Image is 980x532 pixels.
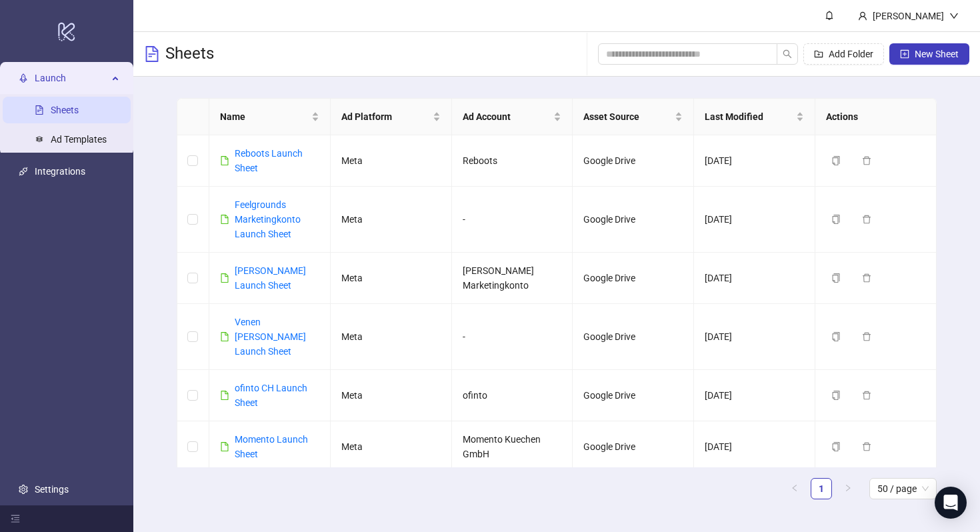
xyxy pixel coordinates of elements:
[858,11,867,21] span: user
[867,9,949,23] div: [PERSON_NAME]
[862,442,871,451] span: delete
[220,332,229,341] span: file
[784,478,805,499] li: Previous Page
[844,484,852,492] span: right
[341,109,430,124] span: Ad Platform
[452,421,573,473] td: Momento Kuechen GmbH
[831,215,841,224] span: copy
[814,49,823,59] span: folder-add
[331,253,452,304] td: Meta
[573,99,694,135] th: Asset Source
[331,304,452,370] td: Meta
[452,304,573,370] td: -
[837,478,859,499] button: right
[331,421,452,473] td: Meta
[573,304,694,370] td: Google Drive
[235,148,303,173] a: Reboots Launch Sheet
[705,109,793,124] span: Last Modified
[220,391,229,400] span: file
[331,99,452,135] th: Ad Platform
[694,370,815,421] td: [DATE]
[811,479,831,499] a: 1
[811,478,832,499] li: 1
[235,383,307,408] a: ofinto CH Launch Sheet
[837,478,859,499] li: Next Page
[694,253,815,304] td: [DATE]
[220,109,309,124] span: Name
[694,187,815,253] td: [DATE]
[831,156,841,165] span: copy
[831,442,841,451] span: copy
[452,99,573,135] th: Ad Account
[783,49,792,59] span: search
[573,253,694,304] td: Google Drive
[573,187,694,253] td: Google Drive
[831,391,841,400] span: copy
[452,187,573,253] td: -
[791,484,799,492] span: left
[235,265,306,291] a: [PERSON_NAME] Launch Sheet
[900,49,909,59] span: plus-square
[51,105,79,115] a: Sheets
[220,156,229,165] span: file
[803,43,884,65] button: Add Folder
[889,43,969,65] button: New Sheet
[452,370,573,421] td: ofinto
[19,73,28,83] span: rocket
[51,134,107,145] a: Ad Templates
[235,317,306,357] a: Venen [PERSON_NAME] Launch Sheet
[209,99,331,135] th: Name
[452,135,573,187] td: Reboots
[220,215,229,224] span: file
[235,199,301,239] a: Feelgrounds Marketingkonto Launch Sheet
[862,391,871,400] span: delete
[35,65,108,91] span: Launch
[165,43,214,65] h3: Sheets
[452,253,573,304] td: [PERSON_NAME] Marketingkonto
[831,332,841,341] span: copy
[862,156,871,165] span: delete
[331,187,452,253] td: Meta
[235,434,308,459] a: Momento Launch Sheet
[220,273,229,283] span: file
[220,442,229,451] span: file
[331,135,452,187] td: Meta
[573,135,694,187] td: Google Drive
[573,421,694,473] td: Google Drive
[831,273,841,283] span: copy
[35,484,69,495] a: Settings
[35,166,85,177] a: Integrations
[949,11,959,21] span: down
[144,46,160,62] span: file-text
[694,99,815,135] th: Last Modified
[694,304,815,370] td: [DATE]
[915,49,959,59] span: New Sheet
[862,215,871,224] span: delete
[694,421,815,473] td: [DATE]
[694,135,815,187] td: [DATE]
[825,11,834,20] span: bell
[583,109,672,124] span: Asset Source
[784,478,805,499] button: left
[935,487,967,519] div: Open Intercom Messenger
[877,479,929,499] span: 50 / page
[869,478,937,499] div: Page Size
[829,49,873,59] span: Add Folder
[862,332,871,341] span: delete
[573,370,694,421] td: Google Drive
[463,109,551,124] span: Ad Account
[331,370,452,421] td: Meta
[11,514,20,523] span: menu-fold
[862,273,871,283] span: delete
[815,99,937,135] th: Actions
